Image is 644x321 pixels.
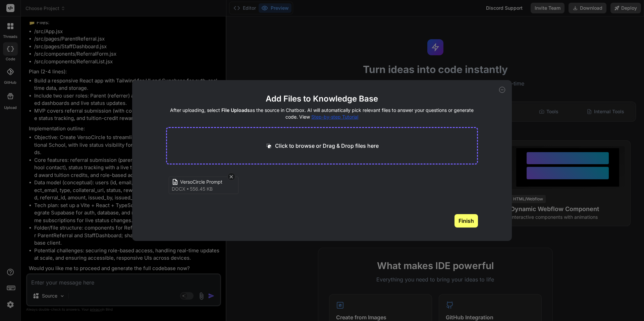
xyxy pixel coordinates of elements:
[190,186,213,192] span: 556.45 KB
[166,93,478,104] h2: Add Files to Knowledge Base
[172,186,185,192] span: docx
[275,142,379,150] p: Click to browse or Drag & Drop files here
[166,107,478,120] h4: After uploading, select as the source in Chatbox. AI will automatically pick relevant files to an...
[311,114,358,120] span: Step-by-step Tutorial
[221,107,250,113] span: File Uploads
[180,179,234,186] span: VersoCircle Prompt
[454,214,478,228] button: Finish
